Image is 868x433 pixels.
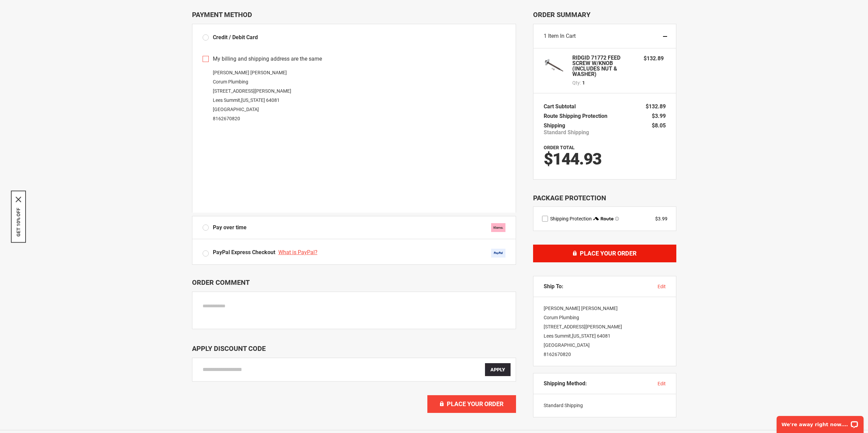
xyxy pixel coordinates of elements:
span: Apply [490,367,505,372]
span: [US_STATE] [572,333,596,339]
span: edit [658,284,666,289]
img: klarna.svg [491,223,505,232]
button: Place Your Order [533,245,676,262]
span: edit [658,381,666,386]
span: Shipping Method: [544,380,587,387]
div: Payment Method [192,11,516,19]
th: Cart Subtotal [544,102,579,111]
iframe: LiveChat chat widget [772,412,868,433]
span: Order Summary [533,11,676,19]
span: Shipping [544,122,565,129]
div: $3.99 [655,215,667,222]
img: RIDGID 71772 FEED SCREW W/KNOB (INCLUDES NUT & WASHER) [544,55,564,76]
span: Credit / Debit Card [213,34,258,41]
img: Acceptance Mark [491,249,505,258]
span: $132.89 [644,55,664,62]
span: What is PayPal? [278,249,318,256]
button: Place Your Order [427,395,516,413]
span: $144.93 [544,149,601,169]
span: Qty [572,80,580,86]
th: Route Shipping Protection [544,111,611,121]
span: Place Your Order [447,400,503,407]
span: Standard Shipping [544,129,589,136]
strong: Order Total [544,145,575,150]
button: Apply [485,363,511,376]
span: Place Your Order [580,250,636,257]
div: Package Protection [533,193,676,203]
span: Ship To: [544,283,563,290]
button: Close [16,197,21,202]
div: [PERSON_NAME] [PERSON_NAME] Corum Plumbing [STREET_ADDRESS][PERSON_NAME] Lees Summit , 64081 [GEO... [533,297,676,366]
span: Learn more [615,217,619,221]
span: Apply Discount Code [192,344,266,353]
span: $132.89 [646,103,666,110]
svg: close icon [16,197,21,202]
span: $8.05 [652,122,666,129]
div: route shipping protection selector element [542,215,667,222]
span: Standard Shipping [544,403,583,408]
button: edit [658,380,666,387]
span: My billing and shipping address are the same [213,55,322,63]
span: Item in Cart [548,33,576,39]
button: GET 10% OFF [16,207,21,236]
a: 8162670820 [544,352,571,357]
iframe: Secure payment input frame [201,125,507,213]
span: Pay over time [213,224,247,232]
span: $3.99 [652,113,666,119]
a: What is PayPal? [278,249,319,256]
a: 8162670820 [213,116,240,121]
span: PayPal Express Checkout [213,249,275,256]
span: 1 [582,79,585,86]
div: [PERSON_NAME] [PERSON_NAME] Corum Plumbing [STREET_ADDRESS][PERSON_NAME] Lees Summit , 64081 [GEO... [203,68,505,123]
button: edit [658,283,666,290]
span: [US_STATE] [241,97,265,103]
p: Order Comment [192,278,516,287]
span: 1 [544,33,547,39]
span: Shipping Protection [550,216,592,221]
strong: RIDGID 71772 FEED SCREW W/KNOB (INCLUDES NUT & WASHER) [572,55,637,77]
